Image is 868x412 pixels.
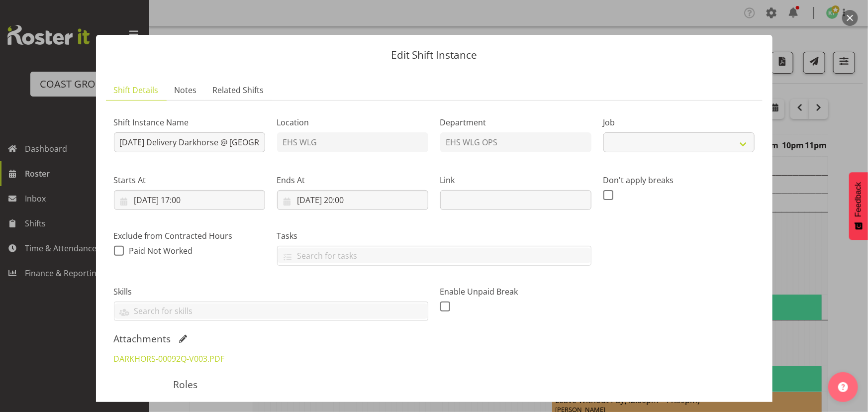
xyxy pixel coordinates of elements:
[277,190,428,210] input: Click to select...
[114,304,428,319] input: Search for skills
[114,333,171,345] h5: Attachments
[603,116,755,128] label: Job
[278,248,591,263] input: Search for tasks
[106,50,763,60] p: Edit Shift Instance
[213,84,264,96] span: Related Shifts
[129,245,193,256] span: Paid Not Worked
[603,174,755,186] label: Don't apply breaks
[175,84,197,96] span: Notes
[277,116,428,128] label: Location
[114,174,265,186] label: Starts At
[440,286,591,298] label: Enable Unpaid Break
[849,172,868,240] button: Feedback - Show survey
[114,190,265,210] input: Click to select...
[114,84,159,96] span: Shift Details
[277,230,591,242] label: Tasks
[838,382,848,392] img: help-xxl-2.png
[440,174,591,186] label: Link
[114,230,265,242] label: Exclude from Contracted Hours
[277,174,428,186] label: Ends At
[114,353,225,364] a: DARKHORS-00092Q-V003.PDF
[440,116,591,128] label: Department
[173,379,695,391] h5: Roles
[854,182,863,217] span: Feedback
[114,132,265,152] input: Shift Instance Name
[114,286,428,298] label: Skills
[114,116,265,128] label: Shift Instance Name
